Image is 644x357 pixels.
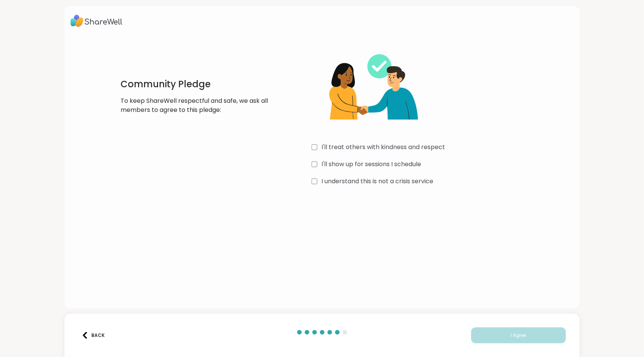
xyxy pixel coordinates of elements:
[471,327,566,343] button: I Agree
[71,12,122,30] img: ShareWell Logo
[121,96,272,115] p: To keep ShareWell respectful and safe, we ask all members to agree to this pledge:
[511,332,526,339] span: I Agree
[78,327,108,343] button: Back
[121,78,272,90] h1: Community Pledge
[322,177,434,186] label: I understand this is not a crisis service
[322,160,421,169] label: I'll show up for sessions I schedule
[81,332,105,339] div: Back
[322,143,445,152] label: I'll treat others with kindness and respect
